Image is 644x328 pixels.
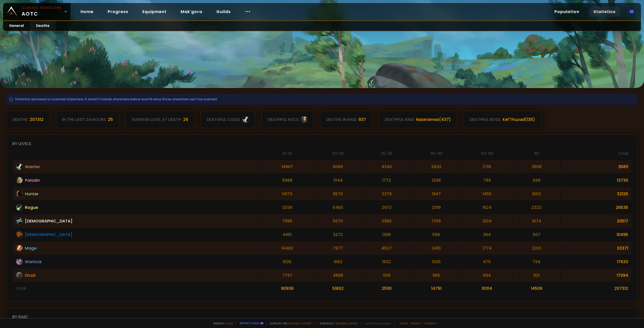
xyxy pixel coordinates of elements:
div: In the last 24 hours [62,116,106,123]
td: Total [13,282,261,295]
th: Total [561,150,631,160]
td: 7977 [314,242,362,255]
td: 14987 [261,160,313,173]
span: Made by [210,321,233,325]
td: 12138 [261,201,313,214]
div: deathful raid [385,116,414,123]
a: Terms [399,321,409,325]
a: General [3,21,30,31]
div: deathful boss [469,116,501,123]
td: 7895 [261,214,313,227]
th: 20-29 [314,150,362,160]
a: Consent [423,321,437,325]
td: 2201 [512,242,560,255]
td: 5070 [314,214,362,227]
a: Population [550,7,583,17]
td: 4162 [314,255,362,268]
span: [DEMOGRAPHIC_DATA] [25,218,72,224]
a: [DOMAIN_NAME] [336,321,358,325]
td: 789 [462,174,512,187]
span: v. d752d5 - production [361,321,391,325]
td: 10495 [561,228,631,241]
th: 10-19 [261,150,313,160]
td: 17094 [561,269,631,282]
td: 694 [462,269,512,282]
div: deathful class [207,116,240,123]
span: Druid [25,272,35,278]
span: Rogue [25,204,38,211]
a: Buy me a coffee [289,321,313,325]
div: 937 [358,116,366,123]
td: 675 [462,255,512,268]
td: 2972 [363,201,411,214]
span: Hunter [25,191,38,197]
td: 8099 [314,160,362,173]
td: 965 [411,269,461,282]
td: 14482 [261,242,313,255]
span: Warrior [25,164,40,170]
td: 507 [512,228,560,241]
span: Checkout [316,321,358,325]
td: 33371 [561,242,631,255]
td: 1624 [462,201,512,214]
a: Privacy [411,321,421,325]
td: 10314 [462,282,512,295]
span: AOTC [22,6,62,18]
td: 2410 [411,242,461,255]
td: 4451 [261,228,313,241]
td: 25110 [363,282,411,295]
td: 1709 [411,214,461,227]
a: Classic HardcoreAOTC [3,3,70,20]
td: 20517 [561,214,631,227]
td: 14509 [512,282,560,295]
td: 4898 [314,269,362,282]
td: 4340 [363,160,411,173]
span: Support me, [266,321,313,325]
div: Naxxramas ( 437 ) [416,116,451,123]
td: 1305 [363,228,411,241]
th: 50-59 [462,150,512,160]
td: 3808 [512,160,560,173]
td: 5888 [261,174,313,187]
th: 40-49 [411,150,461,160]
td: 17633 [561,255,631,268]
td: 1005 [411,255,461,268]
td: 1919 [363,269,411,282]
div: 26 [183,116,188,123]
th: 30-39 [363,150,411,160]
td: 32126 [561,187,631,200]
a: Deaths [30,21,56,31]
td: 3144 [314,174,362,187]
div: Kel'Thuzad ( 135 ) [503,116,535,123]
td: 2019 [411,201,461,214]
td: 1735 [462,160,512,173]
td: 90936 [261,282,313,295]
div: Average level at death [132,116,181,123]
td: 13730 [561,174,631,187]
td: 839 [512,174,560,187]
a: a fan [225,321,233,325]
td: 26535 [561,201,631,214]
a: Home [76,7,98,17]
td: 7797 [261,269,313,282]
td: 1204 [462,214,512,227]
td: 14791 [411,282,461,295]
td: 3272 [314,228,362,241]
td: 1455 [462,187,512,200]
td: 596 [411,228,461,241]
a: Statistics [589,7,620,17]
a: Progress [104,7,132,17]
td: 2842 [411,160,461,173]
td: 1772 [363,174,411,187]
th: 60 [512,150,560,160]
td: 3378 [363,187,411,200]
a: Equipment [138,7,171,17]
div: Deaths [12,116,28,123]
td: 9125 [261,255,313,268]
td: 5460 [314,201,362,214]
td: 51652 [314,282,362,295]
div: Deaths in raid [326,116,356,123]
td: 1298 [411,174,461,187]
a: Report a bug [240,321,259,325]
td: 1674 [512,214,560,227]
